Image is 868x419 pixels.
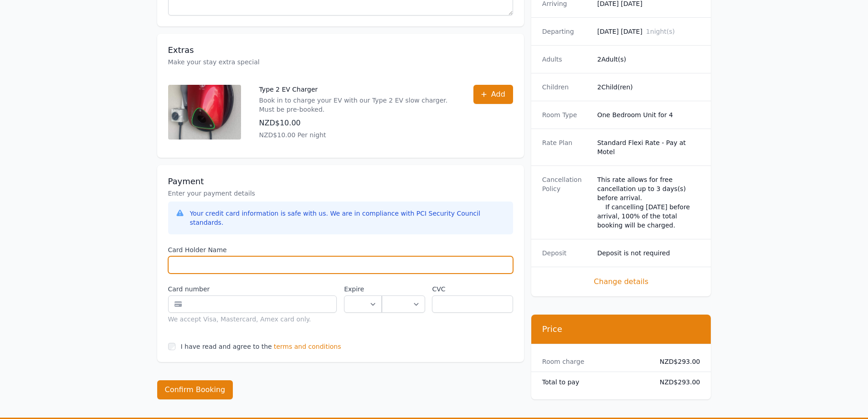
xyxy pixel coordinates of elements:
button: Add [473,85,513,104]
p: Book in to charge your EV with our Type 2 EV slow charger. Must be pre-booked. [259,96,455,114]
div: This rate allows for free cancellation up to 3 days(s) before arrival. If cancelling [DATE] befor... [597,175,700,230]
span: 1 night(s) [646,28,675,35]
p: Enter your payment details [168,189,513,198]
h3: Price [542,324,700,335]
img: Type 2 EV Charger [168,85,241,140]
h3: Extras [168,45,513,56]
dt: Adults [542,55,590,64]
dd: [DATE] [DATE] [597,27,700,36]
p: Type 2 EV Charger [259,85,455,94]
dd: Deposit is not required [597,248,700,258]
div: Your credit card information is safe with us. We are in compliance with PCI Security Council stan... [190,209,506,227]
dd: Standard Flexi Rate - Pay at Motel [597,138,700,156]
dt: Departing [542,27,590,36]
dd: NZD$293.00 [652,357,700,366]
dt: Deposit [542,248,590,258]
label: I have read and agree to the [181,343,272,350]
h3: Payment [168,176,513,187]
dt: Room Type [542,110,590,119]
dd: 2 Child(ren) [597,83,700,92]
dd: 2 Adult(s) [597,55,700,64]
span: Change details [542,276,700,287]
dd: One Bedroom Unit for 4 [597,110,700,119]
dt: Cancellation Policy [542,175,590,230]
p: NZD$10.00 Per night [259,130,455,140]
label: Card Holder Name [168,245,513,254]
label: Card number [168,285,337,294]
span: Add [491,89,505,100]
label: Expire [344,285,382,294]
dt: Children [542,83,590,92]
button: Confirm Booking [157,380,233,399]
p: NZD$10.00 [259,118,455,129]
p: Make your stay extra special [168,57,513,67]
label: CVC [432,285,513,294]
dd: NZD$293.00 [652,378,700,387]
dt: Room charge [542,357,645,366]
label: . [382,285,425,294]
div: We accept Visa, Mastercard, Amex card only. [168,315,337,324]
dt: Rate Plan [542,138,590,156]
dt: Total to pay [542,378,645,387]
span: terms and conditions [274,342,341,351]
